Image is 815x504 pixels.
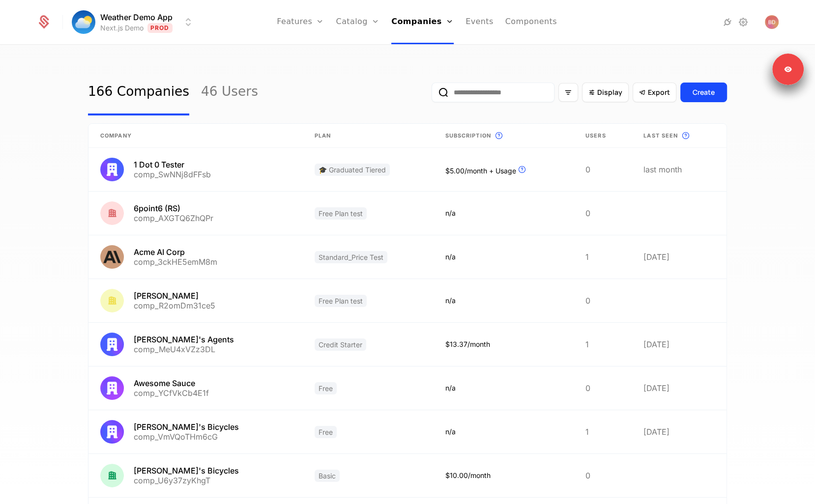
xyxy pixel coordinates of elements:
button: Create [680,83,727,102]
th: Company [88,124,303,148]
div: Next.js Demo [100,23,144,33]
span: Export [648,87,670,97]
button: Export [633,83,676,102]
img: Weather Demo App [72,10,95,34]
a: 46 Users [201,69,258,115]
span: Subscription [445,132,491,140]
button: Open user button [765,15,779,29]
button: Select environment [75,11,194,33]
button: Display [582,83,629,102]
th: Users [574,124,632,148]
th: Plan [303,124,434,148]
a: 166 Companies [88,69,189,115]
a: Settings [737,16,749,28]
span: Last seen [643,132,678,140]
span: Weather Demo App [100,11,173,23]
img: Ben Demo [765,15,779,29]
span: Prod [147,23,173,33]
span: Display [597,87,622,97]
div: Create [693,87,715,97]
button: Filter options [558,83,578,102]
a: Integrations [722,16,733,28]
